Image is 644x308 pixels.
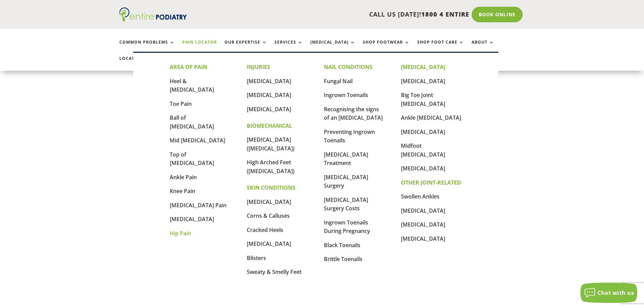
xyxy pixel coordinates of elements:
a: Services [275,40,303,54]
a: [MEDICAL_DATA] ([MEDICAL_DATA]) [247,136,294,152]
a: Pain Locator [182,40,217,54]
a: Ball of [MEDICAL_DATA] [170,114,214,130]
a: Hip Pain [170,230,191,237]
p: CALL US [DATE]! [213,10,469,19]
a: [MEDICAL_DATA] [247,91,291,99]
a: [MEDICAL_DATA] Surgery [324,173,368,190]
a: Shop Footwear [363,40,410,54]
strong: SKIN CONDITIONS [247,184,295,191]
a: Ingrown Toenails [324,91,368,99]
a: [MEDICAL_DATA] Pain [170,202,226,209]
a: High Arched Feet ([MEDICAL_DATA]) [247,159,294,175]
button: Chat with us [580,283,637,303]
strong: INJURIES [247,63,270,71]
a: Brittle Toenails [324,255,362,263]
strong: NAIL CONDITIONS [324,63,373,71]
a: [MEDICAL_DATA] [401,165,445,172]
a: Common Problems [119,40,175,54]
a: Toe Pain [170,100,192,108]
a: Entire Podiatry [119,16,187,23]
a: [MEDICAL_DATA] [401,77,445,85]
a: Black Toenails [324,241,360,249]
a: Knee Pain [170,187,195,195]
a: Ankle [MEDICAL_DATA] [401,114,461,121]
a: Mid [MEDICAL_DATA] [170,137,225,144]
span: 1800 4 ENTIRE [421,10,469,18]
a: [MEDICAL_DATA] [401,128,445,136]
a: [MEDICAL_DATA] [247,198,291,206]
a: Recognising the signs of an [MEDICAL_DATA] [324,105,383,122]
a: Midfoot [MEDICAL_DATA] [401,142,445,158]
strong: BIOMECHANICAL [247,122,292,129]
a: [MEDICAL_DATA] [247,105,291,113]
a: Fungal Nail [324,77,353,85]
a: [MEDICAL_DATA] [401,207,445,214]
a: Shop Foot Care [417,40,464,54]
a: Blisters [247,254,266,262]
a: [MEDICAL_DATA] Treatment [324,151,368,167]
a: Book Online [472,7,523,22]
a: Swollen Ankles [401,193,439,200]
a: [MEDICAL_DATA] [170,215,214,223]
a: Our Expertise [224,40,267,54]
a: Big Toe Joint [MEDICAL_DATA] [401,91,445,108]
a: [MEDICAL_DATA] [401,221,445,228]
a: Heel & [MEDICAL_DATA] [170,77,214,94]
a: Ankle Pain [170,173,197,181]
a: [MEDICAL_DATA] [247,240,291,247]
a: Ingrown Toenails During Pregnancy [324,219,370,235]
a: [MEDICAL_DATA] [247,77,291,85]
a: Locations [119,56,153,71]
a: Top of [MEDICAL_DATA] [170,151,214,167]
strong: AREA OF PAIN [170,63,207,71]
a: Preventing Ingrown Toenails [324,128,375,144]
a: [MEDICAL_DATA] Surgery Costs [324,196,368,212]
span: Chat with us [597,289,634,297]
strong: OTHER JOINT-RELATED [401,179,461,186]
a: About [472,40,494,54]
a: [MEDICAL_DATA] [310,40,355,54]
strong: [MEDICAL_DATA] [401,63,445,71]
a: [MEDICAL_DATA] [401,235,445,242]
a: Cracked Heels [247,226,283,234]
img: logo (1) [119,7,187,22]
a: Corns & Calluses [247,212,290,219]
a: Sweaty & Smelly Feet [247,268,302,276]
